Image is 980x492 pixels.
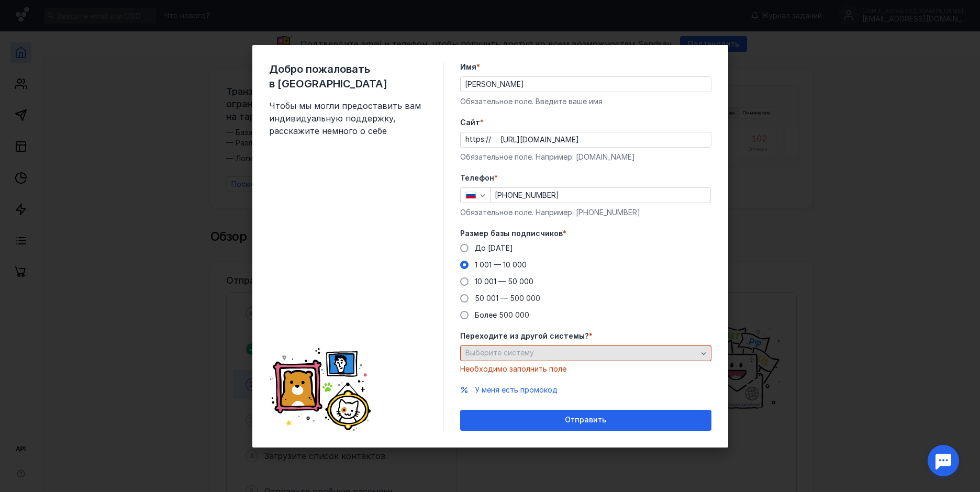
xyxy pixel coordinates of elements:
div: Необходимо заполнить поле [460,364,711,374]
span: Телефон [460,173,494,183]
span: Добро пожаловать в [GEOGRAPHIC_DATA] [269,62,426,91]
div: Обязательное поле. Например: [DOMAIN_NAME] [460,152,711,162]
button: Выберите систему [460,345,711,361]
span: Чтобы мы могли предоставить вам индивидуальную поддержку, расскажите немного о себе [269,99,426,137]
span: Переходите из другой системы? [460,331,589,341]
span: До [DATE] [475,243,513,252]
div: Обязательное поле. Введите ваше имя [460,96,711,107]
button: Отправить [460,410,711,431]
span: Размер базы подписчиков [460,228,563,239]
span: Более 500 000 [475,310,529,319]
button: У меня есть промокод [475,385,558,395]
span: 1 001 — 10 000 [475,260,527,269]
span: Отправить [565,416,606,424]
span: Cайт [460,117,480,128]
span: У меня есть промокод [475,385,558,394]
span: 50 001 — 500 000 [475,294,540,303]
span: Выберите систему [465,348,534,357]
span: 10 001 — 50 000 [475,277,533,286]
span: Имя [460,62,476,72]
div: Обязательное поле. Например: [PHONE_NUMBER] [460,207,711,218]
